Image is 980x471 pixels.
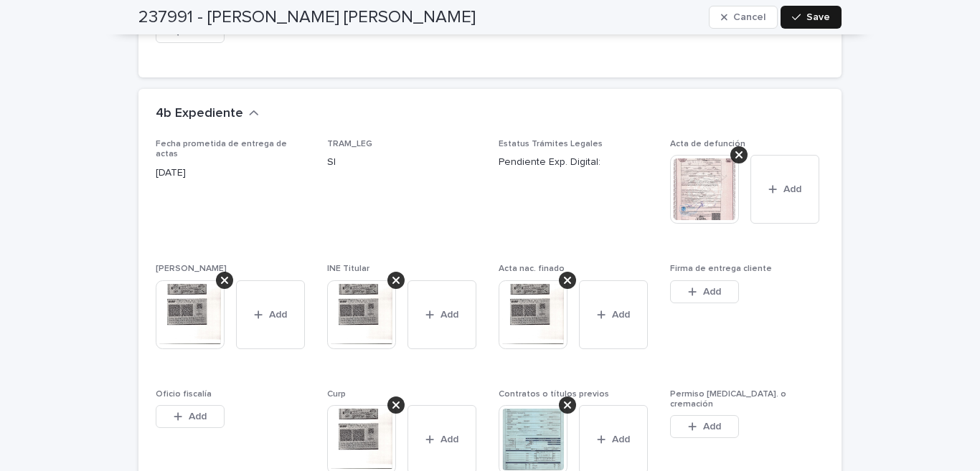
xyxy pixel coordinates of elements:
span: Acta nac. finado [499,265,565,273]
span: Add [189,411,207,422]
button: Save [781,6,842,29]
span: Estatus Trámites Legales [499,140,603,148]
h2: 237991 - [PERSON_NAME] [PERSON_NAME] [138,7,476,28]
button: Add [670,280,739,303]
button: Add [579,280,648,349]
span: [PERSON_NAME] [156,265,227,273]
button: Add [236,280,305,349]
p: Pendiente Exp. Digital: [499,155,653,170]
button: Add [407,280,476,349]
span: Add [703,422,721,432]
span: Add [612,310,630,320]
button: 4b Expediente [156,106,259,122]
h2: 4b Expediente [156,106,243,122]
span: Firma de entrega cliente [670,265,772,273]
p: SI [327,155,481,170]
span: Save [806,12,830,22]
span: Permiso [MEDICAL_DATA]. o cremación [670,390,786,409]
p: [DATE] [156,166,310,181]
span: TRAM_LEG [327,140,372,148]
span: Contratos o títulos previos [499,390,609,399]
span: Curp [327,390,346,399]
button: Add [750,155,819,224]
span: Add [612,434,630,444]
span: Add [269,310,287,320]
span: Fecha prometida de entrega de actas [156,140,287,158]
button: Add [156,405,225,428]
span: INE Titular [327,265,369,273]
span: Acta de defunción [670,140,745,148]
span: Add [783,184,801,194]
button: Cancel [709,6,778,29]
span: Add [440,310,458,320]
button: Add [670,415,739,438]
span: Add [703,287,721,297]
span: Add [440,434,458,444]
span: Oficio fiscalía [156,390,212,399]
span: Cancel [733,12,765,22]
